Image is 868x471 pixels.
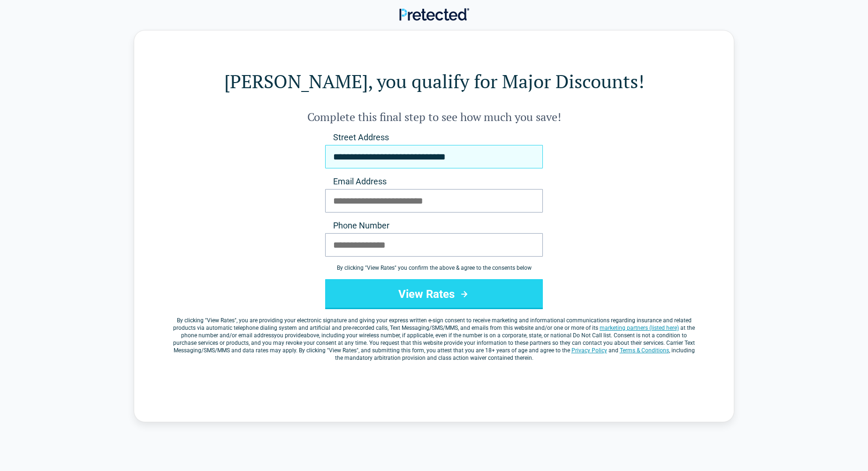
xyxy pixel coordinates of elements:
label: By clicking " ", you are providing your electronic signature and giving your express written e-si... [172,317,696,362]
label: Email Address [325,176,543,187]
h1: [PERSON_NAME], you qualify for Major Discounts! [172,68,696,94]
a: Terms & Conditions [620,347,669,354]
a: Privacy Policy [571,347,607,354]
h2: Complete this final step to see how much you save! [172,109,696,124]
div: By clicking " View Rates " you confirm the above & agree to the consents below [325,264,543,272]
label: Street Address [325,132,543,143]
span: View Rates [207,317,235,324]
button: View Rates [325,279,543,309]
a: marketing partners (listed here) [600,325,679,331]
label: Phone Number [325,220,543,231]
